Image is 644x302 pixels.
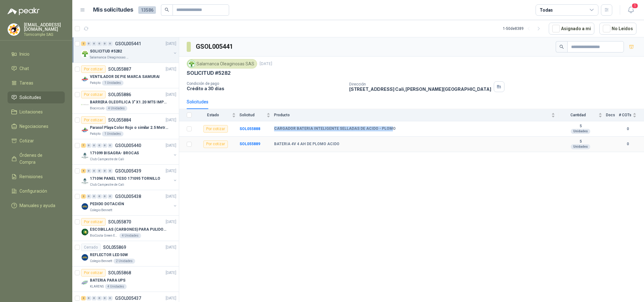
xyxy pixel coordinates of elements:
[72,266,179,292] a: Por cotizarSOL055868[DATE] Company LogoBATERIA PARA UPSKLARENS4 Unidades
[115,296,141,300] p: GSOL005437
[86,296,91,300] div: 0
[625,4,636,16] button: 1
[8,185,65,197] a: Configuración
[86,169,91,173] div: 0
[187,81,344,86] p: Condición de pago
[92,41,96,46] div: 0
[102,296,107,300] div: 0
[599,23,636,35] button: No Leídos
[86,143,91,148] div: 0
[19,94,41,101] span: Solicitudes
[349,82,491,86] p: Dirección
[90,106,104,111] p: Biocirculo
[166,41,176,47] p: [DATE]
[102,194,107,199] div: 0
[103,245,126,250] p: SOL055869
[115,169,141,173] p: GSOL005439
[8,149,65,168] a: Órdenes de Compra
[108,194,113,199] div: 0
[115,143,141,148] p: GSOL005440
[90,233,118,238] p: BioCosta Green Energy S.A.S
[19,65,29,72] span: Chat
[166,66,176,72] p: [DATE]
[165,8,169,12] span: search
[166,219,176,225] p: [DATE]
[108,220,131,224] p: SOL055870
[81,228,89,236] img: Company Logo
[166,295,176,301] p: [DATE]
[90,150,139,156] p: 171099 BISAGRA- BROCAS
[81,101,89,108] img: Company Logo
[97,41,102,46] div: 0
[549,23,594,35] button: Asignado a mi
[8,24,20,36] img: Company Logo
[108,271,131,275] p: SOL055868
[187,70,231,76] p: SOLICITUD #5282
[90,80,101,85] p: Patojito
[93,5,133,14] h1: Mis solicitudes
[274,142,339,147] b: BATERIA 4V 4 AH DE PLOMO ACIDO
[8,77,65,89] a: Tareas
[81,126,89,134] img: Company Logo
[196,42,234,52] h3: GSOL005441
[81,254,89,261] img: Company Logo
[81,142,178,162] a: 7 0 0 0 0 0 GSOL005440[DATE] Company Logo171099 BISAGRA- BROCASClub Campestre de Cali
[102,131,124,136] div: 1 Unidades
[166,194,176,200] p: [DATE]
[81,218,106,226] div: Por cotizar
[606,109,619,121] th: Docs
[188,60,195,67] img: Company Logo
[90,208,112,213] p: Colegio Bennett
[19,202,55,209] span: Manuales y ayuda
[81,41,86,46] div: 2
[81,194,86,199] div: 2
[8,91,65,103] a: Solicitudes
[166,92,176,98] p: [DATE]
[81,177,89,185] img: Company Logo
[8,171,65,183] a: Remisiones
[166,168,176,174] p: [DATE]
[90,99,168,105] p: BARRERA OLEOFILICA 3" X1.20 MTS IMPORTADO
[92,194,96,199] div: 0
[90,182,124,187] p: Club Campestre de Cali
[90,55,129,60] p: Salamanca Oleaginosas SAS
[19,173,43,180] span: Remisiones
[97,296,102,300] div: 0
[90,259,112,264] p: Colegio Bennett
[274,109,559,121] th: Producto
[239,109,274,121] th: Solicitud
[81,143,86,148] div: 7
[8,106,65,118] a: Licitaciones
[239,127,260,131] b: SOL055888
[90,125,168,131] p: Parasol Playa Color Rojo o similar 2.5 Metros Uv+50
[8,8,40,15] img: Logo peakr
[113,259,135,264] div: 2 Unidades
[239,142,260,146] a: SOL055889
[90,48,122,54] p: SOLICITUD #5282
[102,80,124,85] div: 1 Unidades
[571,129,590,134] div: Unidades
[119,233,141,238] div: 4 Unidades
[81,203,89,210] img: Company Logo
[81,91,106,98] div: Por cotizar
[19,123,48,130] span: Negociaciones
[72,63,179,88] a: Por cotizarSOL055887[DATE] Company LogoVENTILADOR DE PIE MARCA SAMURAIPatojito1 Unidades
[81,65,106,73] div: Por cotizar
[72,241,179,266] a: CerradoSOL055869[DATE] Company LogoREFLECTOR LED 50WColegio Bennett2 Unidades
[81,296,86,300] div: 2
[97,194,102,199] div: 0
[92,169,96,173] div: 0
[559,139,602,144] b: 5
[90,157,124,162] p: Club Campestre de Cali
[81,152,89,159] img: Company Logo
[81,50,89,58] img: Company Logo
[90,74,160,80] p: VENTILADOR DE PIE MARCA SAMURAI
[19,80,33,86] span: Tareas
[8,63,65,74] a: Chat
[97,169,102,173] div: 0
[86,41,91,46] div: 0
[81,279,89,287] img: Company Logo
[619,113,631,117] span: # COTs
[72,88,179,114] a: Por cotizarSOL055886[DATE] Company LogoBARRERA OLEOFILICA 3" X1.20 MTS IMPORTADOBiocirculo4 Unidades
[108,169,113,173] div: 0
